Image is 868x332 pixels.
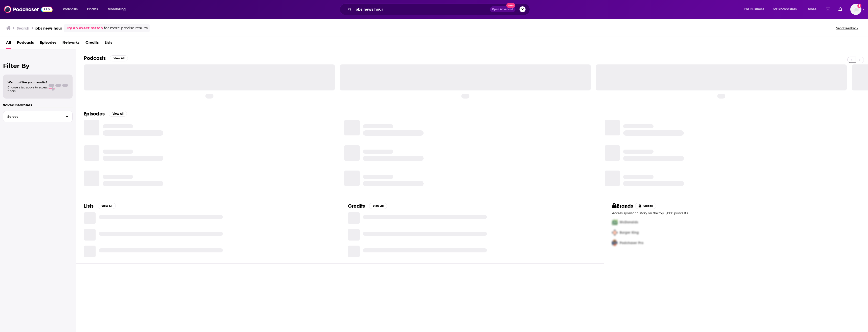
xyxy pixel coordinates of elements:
span: for more precise results [104,25,148,31]
img: First Pro Logo [610,217,620,227]
button: View All [110,55,128,61]
span: Podcasts [63,6,78,13]
span: Charts [87,6,98,13]
svg: Add a profile image [857,4,861,8]
span: McDonalds [620,220,638,224]
img: Podchaser - Follow, Share and Rate Podcasts [4,5,53,14]
a: PodcastsView All [84,55,128,61]
a: All [6,38,11,49]
h2: Brands [612,203,633,209]
a: CreditsView All [348,203,387,209]
a: Charts [84,5,101,13]
span: Open Advanced [492,8,513,11]
span: Choose a tab above to access filters. [8,86,48,93]
button: Unlock [635,203,657,209]
span: New [506,3,515,8]
button: Select [3,111,73,122]
a: Episodes [40,38,56,49]
button: open menu [59,5,84,13]
span: Burger King [620,230,639,235]
p: Saved Searches [3,103,73,107]
button: Show profile menu [850,4,861,15]
a: Podcasts [17,38,34,49]
span: Monitoring [108,6,126,13]
h2: Filter By [3,62,73,69]
span: For Business [744,6,764,13]
h3: Search [17,26,29,31]
a: Show notifications dropdown [824,5,832,14]
input: Search podcasts, credits, & more... [354,5,490,13]
a: EpisodesView All [84,111,127,117]
span: Podchaser Pro [620,241,643,245]
span: More [808,6,816,13]
button: open menu [769,5,804,13]
a: Lists [105,38,112,49]
span: Select [3,115,62,118]
span: Want to filter your results? [8,81,48,84]
img: Third Pro Logo [610,238,620,248]
span: For Podcasters [773,6,797,13]
a: ListsView All [84,203,116,209]
img: User Profile [850,4,861,15]
h2: Episodes [84,111,105,117]
button: open menu [804,5,823,13]
span: Logged in as cgiron [850,4,861,15]
button: open menu [741,5,771,13]
button: View All [98,203,116,209]
a: Try an exact match [66,25,103,31]
img: Second Pro Logo [610,227,620,238]
button: View All [369,203,387,209]
button: open menu [104,5,132,13]
div: Search podcasts, credits, & more... [344,4,535,15]
a: Networks [62,38,79,49]
button: Open AdvancedNew [490,6,515,12]
h3: pbs news hour [35,26,62,31]
button: View All [109,111,127,117]
p: Access sponsor history on the top 5,000 podcasts. [612,211,860,215]
h2: Lists [84,203,94,209]
button: Send feedback [835,26,860,30]
h2: Podcasts [84,55,106,61]
a: Credits [85,38,99,49]
a: Show notifications dropdown [836,5,844,14]
h2: Credits [348,203,365,209]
